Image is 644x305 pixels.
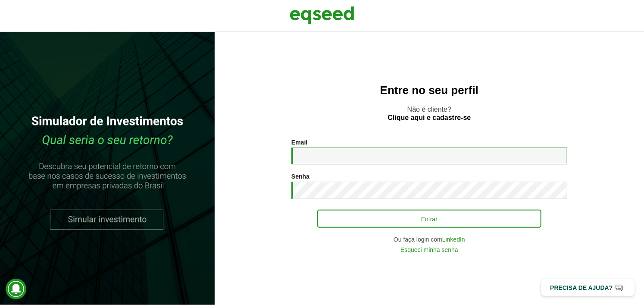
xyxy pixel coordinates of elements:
[388,114,471,121] a: Clique aqui e cadastre-se
[232,84,627,97] h2: Entre no seu perfil
[442,236,465,242] a: LinkedIn
[400,247,458,253] a: Esqueci minha senha
[317,210,541,228] button: Entrar
[291,139,307,145] label: Email
[291,236,567,242] div: Ou faça login com
[232,105,627,122] p: Não é cliente?
[291,173,309,179] label: Senha
[290,4,354,26] img: EqSeed Logo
